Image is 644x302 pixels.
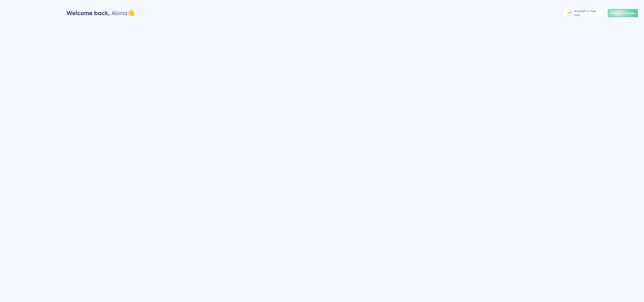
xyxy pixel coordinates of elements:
span: Publish Changes [611,11,635,15]
div: 11 [569,11,571,15]
div: days left in free trial [574,9,602,17]
button: Publish Changes [608,9,638,17]
span: Welcome back, [66,9,110,17]
div: Alona 👋 [66,9,135,17]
